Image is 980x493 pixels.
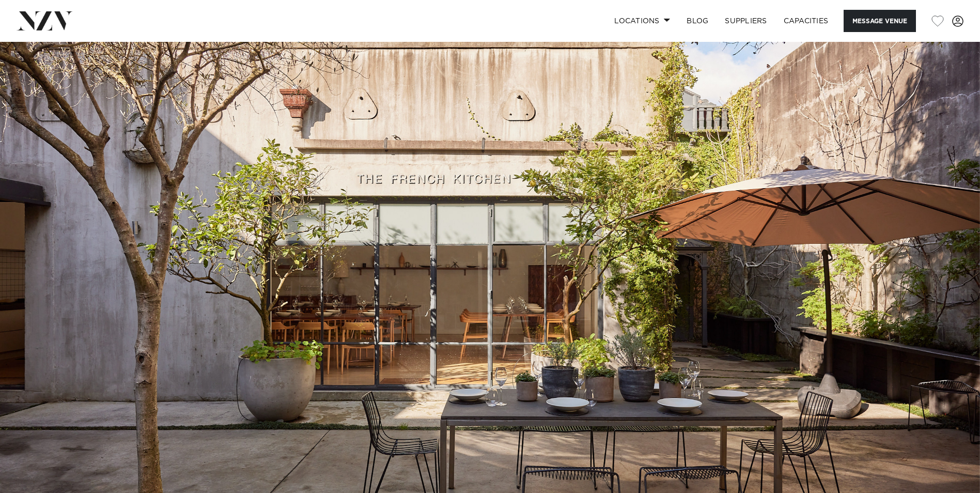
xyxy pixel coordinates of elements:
[775,10,837,32] a: Capacities
[844,10,916,32] button: Message Venue
[717,10,775,32] a: SUPPLIERS
[17,11,73,30] img: nzv-logo.png
[678,10,717,32] a: BLOG
[606,10,678,32] a: Locations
